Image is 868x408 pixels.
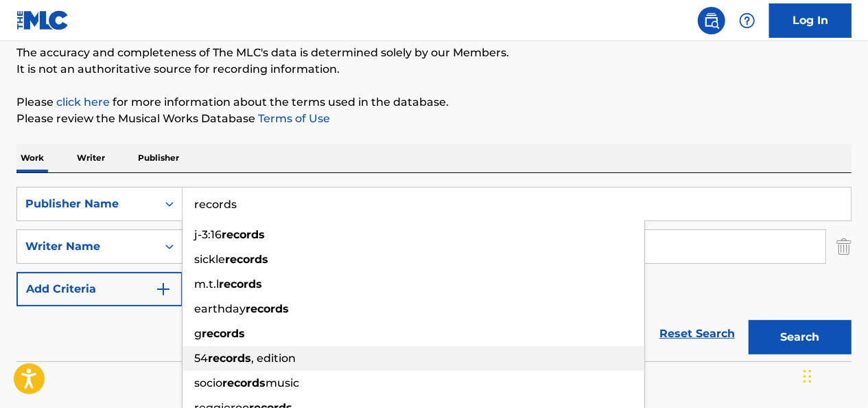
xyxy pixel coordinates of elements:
p: It is not an authoritative source for recording information. [16,61,852,78]
p: Please review the Musical Works Database [16,111,852,127]
form: Search Form [16,187,852,361]
span: , edition [251,352,296,365]
strong: records [222,376,266,389]
a: Reset Search [653,319,742,349]
img: 9d2ae6d4665cec9f34b9.svg [155,281,172,297]
div: Publisher Name [25,196,149,212]
div: Writer Name [25,238,149,255]
span: music [266,376,299,389]
a: Log In [769,3,852,38]
span: j-3:16 [194,228,222,241]
p: Work [16,144,48,172]
iframe: Chat Widget [799,342,868,408]
a: Terms of Use [255,112,330,125]
strong: records [225,253,268,266]
strong: records [208,352,251,365]
span: g [194,327,202,340]
span: earthday [194,302,246,315]
p: Publisher [134,144,183,172]
div: Drag [804,356,812,397]
a: Public Search [698,7,725,34]
span: 54 [194,352,208,365]
img: MLC Logo [16,10,69,30]
span: socio [194,376,222,389]
div: Help [734,7,761,34]
strong: records [246,302,289,315]
p: The accuracy and completeness of The MLC's data is determined solely by our Members. [16,45,852,61]
strong: records [222,228,265,241]
span: sickle [194,253,225,266]
img: help [739,12,755,29]
strong: records [219,277,262,291]
strong: records [202,327,245,340]
button: Search [749,320,852,354]
span: m.t.l [194,277,219,291]
button: Add Criteria [16,272,183,306]
p: Please for more information about the terms used in the database. [16,94,852,111]
img: search [703,12,720,29]
img: Delete Criterion [836,229,852,264]
a: click here [56,95,110,109]
p: Writer [73,144,109,172]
